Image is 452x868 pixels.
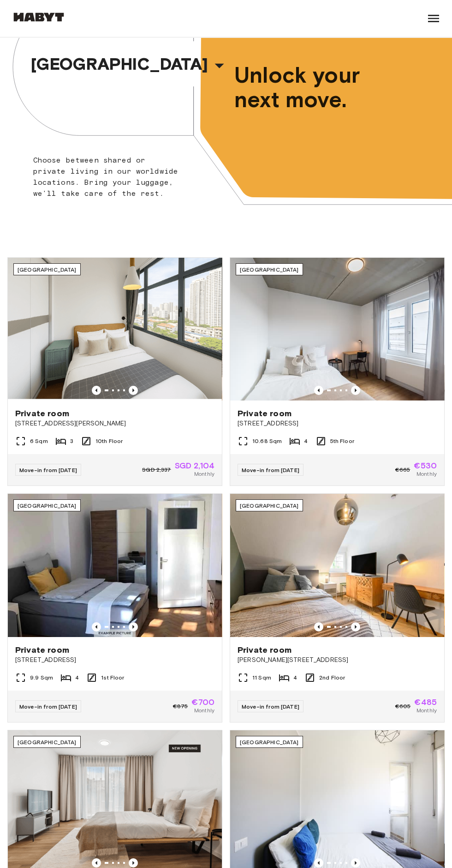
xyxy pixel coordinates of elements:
[330,437,354,445] span: 5th Floor
[240,739,299,746] span: [GEOGRAPHIC_DATA]
[414,461,437,470] span: €530
[7,493,222,722] a: Marketing picture of unit DE-02-025-001-04HFPrevious imagePrevious image[GEOGRAPHIC_DATA]Private ...
[11,12,66,22] img: Habyt
[304,437,308,445] span: 4
[175,461,214,470] span: SGD 2,104
[242,703,299,710] span: Move-in from [DATE]
[31,54,208,73] span: [GEOGRAPHIC_DATA]
[351,622,360,631] button: Previous image
[351,858,360,868] button: Previous image
[129,622,138,631] button: Previous image
[15,656,214,665] span: [STREET_ADDRESS]
[101,674,124,682] span: 1st Floor
[15,419,214,428] span: [STREET_ADDRESS][PERSON_NAME]
[19,703,77,710] span: Move-in from [DATE]
[395,702,411,710] span: €605
[319,674,345,682] span: 2nd Floor
[18,266,77,273] span: [GEOGRAPHIC_DATA]
[18,502,77,509] span: [GEOGRAPHIC_DATA]
[27,44,234,84] button: [GEOGRAPHIC_DATA]
[8,494,222,637] img: Marketing picture of unit DE-02-025-001-04HF
[15,644,69,656] span: Private room
[30,437,48,445] span: 6 Sqm
[351,386,360,395] button: Previous image
[70,437,73,445] span: 3
[15,408,69,419] span: Private room
[194,470,214,478] span: Monthly
[252,674,271,682] span: 11 Sqm
[18,739,77,746] span: [GEOGRAPHIC_DATA]
[314,386,323,395] button: Previous image
[242,467,299,473] span: Move-in from [DATE]
[191,698,214,706] span: €700
[230,493,445,722] a: Marketing picture of unit DE-09-001-002-02HFPrevious imagePrevious image[GEOGRAPHIC_DATA]Private ...
[314,622,323,631] button: Previous image
[19,467,77,473] span: Move-in from [DATE]
[314,858,323,868] button: Previous image
[234,63,396,112] span: Unlock your next move.
[240,502,299,509] span: [GEOGRAPHIC_DATA]
[238,408,291,419] span: Private room
[129,858,138,868] button: Previous image
[230,258,444,401] img: Marketing picture of unit DE-04-037-026-03Q
[173,702,188,710] span: €875
[92,386,101,395] button: Previous image
[238,656,437,665] span: [PERSON_NAME][STREET_ADDRESS]
[293,674,297,682] span: 4
[92,858,101,868] button: Previous image
[416,470,437,478] span: Monthly
[92,622,101,631] button: Previous image
[8,258,222,401] img: Marketing picture of unit SG-01-116-001-02
[75,674,79,682] span: 4
[142,466,171,474] span: SGD 2,337
[240,266,299,273] span: [GEOGRAPHIC_DATA]
[238,419,437,428] span: [STREET_ADDRESS]
[129,386,138,395] button: Previous image
[252,437,282,445] span: 10.68 Sqm
[230,494,444,637] img: Marketing picture of unit DE-09-001-002-02HF
[95,437,123,445] span: 10th Floor
[33,156,178,198] span: Choose between shared or private living in our worldwide locations. Bring your luggage, we'll tak...
[194,706,214,715] span: Monthly
[414,698,437,706] span: €485
[416,706,437,715] span: Monthly
[230,257,445,486] a: Marketing picture of unit DE-04-037-026-03QPrevious imagePrevious image[GEOGRAPHIC_DATA]Private r...
[395,466,410,474] span: €665
[7,257,222,486] a: Marketing picture of unit SG-01-116-001-02Previous imagePrevious image[GEOGRAPHIC_DATA]Private ro...
[30,674,53,682] span: 9.9 Sqm
[238,644,291,656] span: Private room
